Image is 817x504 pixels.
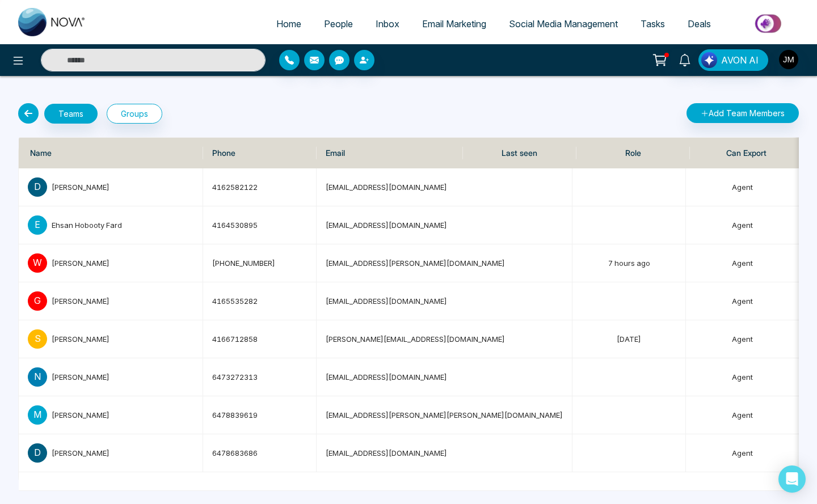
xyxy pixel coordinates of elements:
[778,465,806,493] div: Open Intercom Messenger
[28,367,47,387] p: N
[411,13,498,35] a: Email Marketing
[313,13,364,35] a: People
[317,244,572,282] td: [EMAIL_ADDRESS][PERSON_NAME][DOMAIN_NAME]
[317,282,572,320] td: [EMAIL_ADDRESS][DOMAIN_NAME]
[28,177,47,197] p: D
[686,244,799,282] td: Agent
[676,13,722,35] a: Deals
[203,244,317,282] td: [PHONE_NUMBER]
[686,396,799,434] td: Agent
[701,52,717,68] img: Lead Flow
[18,8,86,36] img: Nova CRM Logo
[608,259,650,268] span: 7 hours ago
[317,168,572,206] td: [EMAIL_ADDRESS][DOMAIN_NAME]
[52,257,193,269] div: [PERSON_NAME]
[28,329,47,349] p: S
[28,291,47,311] p: G
[317,434,572,472] td: [EMAIL_ADDRESS][DOMAIN_NAME]
[688,18,711,29] span: Deals
[203,434,317,472] td: 6478683686
[52,295,193,307] div: [PERSON_NAME]
[52,333,193,345] div: [PERSON_NAME]
[629,13,676,35] a: Tasks
[44,104,98,124] button: Teams
[98,104,162,124] a: Groups
[324,18,353,29] span: People
[107,104,162,124] button: Groups
[686,206,799,244] td: Agent
[509,18,618,29] span: Social Media Management
[203,168,317,206] td: 4162582122
[317,320,572,358] td: [PERSON_NAME][EMAIL_ADDRESS][DOMAIN_NAME]
[721,53,759,67] span: AVON AI
[203,282,317,320] td: 4165535282
[498,13,629,35] a: Social Media Management
[203,358,317,396] td: 6473272313
[690,138,803,168] th: Can Export
[52,219,193,231] div: Ehsan Hobooty Fard
[576,138,690,168] th: Role
[376,18,399,29] span: Inbox
[276,18,301,29] span: Home
[686,320,799,358] td: Agent
[317,138,463,168] th: Email
[52,181,193,193] div: [PERSON_NAME]
[422,18,486,29] span: Email Marketing
[317,206,572,244] td: [EMAIL_ADDRESS][DOMAIN_NAME]
[203,320,317,358] td: 4166712858
[28,405,47,425] p: M
[728,11,810,36] img: Market-place.gif
[28,215,47,235] p: E
[641,18,665,29] span: Tasks
[52,409,193,421] div: [PERSON_NAME]
[779,50,798,69] img: User Avatar
[19,138,203,168] th: Name
[203,396,317,434] td: 6478839619
[687,103,799,123] button: Add Team Members
[52,447,193,459] div: [PERSON_NAME]
[28,253,47,273] p: W
[686,434,799,472] td: Agent
[28,443,47,463] p: D
[317,396,572,434] td: [EMAIL_ADDRESS][PERSON_NAME][PERSON_NAME][DOMAIN_NAME]
[698,49,768,71] button: AVON AI
[686,282,799,320] td: Agent
[203,138,317,168] th: Phone
[203,206,317,244] td: 4164530895
[265,13,313,35] a: Home
[686,358,799,396] td: Agent
[52,371,193,383] div: [PERSON_NAME]
[364,13,411,35] a: Inbox
[463,138,576,168] th: Last seen
[317,358,572,396] td: [EMAIL_ADDRESS][DOMAIN_NAME]
[686,168,799,206] td: Agent
[617,334,641,344] span: [DATE]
